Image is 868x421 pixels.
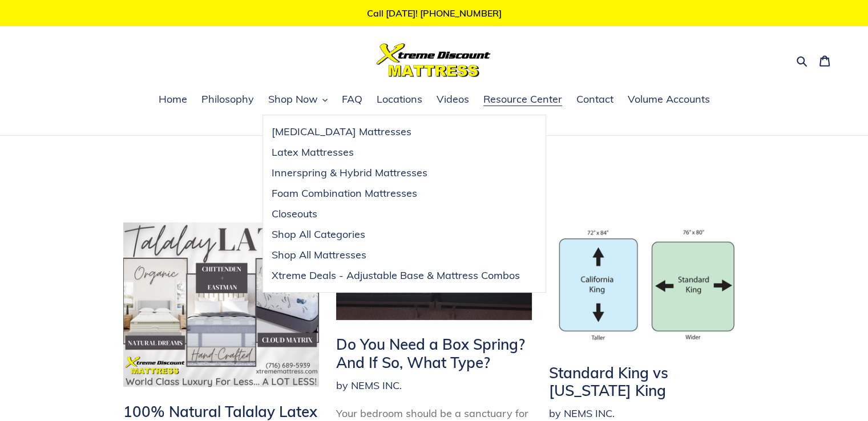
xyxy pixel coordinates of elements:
[272,145,354,159] span: Latex Mattresses
[549,406,615,421] span: by NEMS INC.
[263,91,333,108] button: Shop Now
[263,122,528,142] a: [MEDICAL_DATA] Mattresses
[342,92,362,106] span: FAQ
[437,92,469,106] span: Videos
[622,91,716,108] a: Volume Accounts
[549,222,745,399] a: Standard King vs [US_STATE] King
[263,204,528,224] a: Closeouts
[272,207,317,221] span: Closeouts
[549,364,745,399] h2: Standard King vs [US_STATE] King
[272,248,366,262] span: Shop All Mattresses
[268,92,318,106] span: Shop Now
[123,167,745,191] h1: Resource Center
[263,142,528,163] a: Latex Mattresses
[196,91,260,108] a: Philosophy
[576,92,613,106] span: Contact
[272,228,365,241] span: Shop All Categories
[272,166,427,180] span: Innerspring & Hybrid Mattresses
[483,92,562,106] span: Resource Center
[336,91,368,108] a: FAQ
[431,91,475,108] a: Videos
[263,163,528,183] a: Innerspring & Hybrid Mattresses
[272,187,417,200] span: Foam Combination Mattresses
[159,92,187,106] span: Home
[336,222,532,371] a: Do You Need a Box Spring? And If So, What Type?
[263,224,528,245] a: Shop All Categories
[263,245,528,265] a: Shop All Mattresses
[336,335,532,371] h2: Do You Need a Box Spring? And If So, What Type?
[153,91,193,108] a: Home
[272,125,411,139] span: [MEDICAL_DATA] Mattresses
[571,91,619,108] a: Contact
[478,91,568,108] a: Resource Center
[377,92,422,106] span: Locations
[371,91,428,108] a: Locations
[628,92,710,106] span: Volume Accounts
[336,378,402,393] span: by NEMS INC.
[263,183,528,204] a: Foam Combination Mattresses
[201,92,254,106] span: Philosophy
[263,265,528,286] a: Xtreme Deals - Adjustable Base & Mattress Combos
[272,269,520,282] span: Xtreme Deals - Adjustable Base & Mattress Combos
[377,43,491,77] img: Xtreme Discount Mattress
